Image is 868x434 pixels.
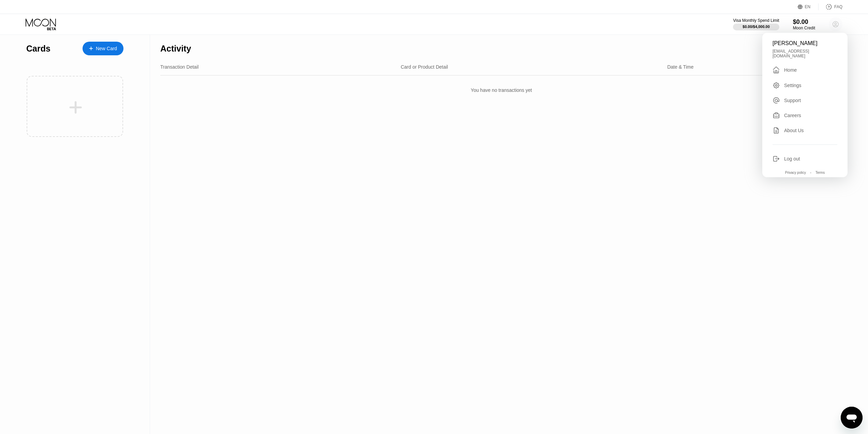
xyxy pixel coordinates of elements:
div: Log out [773,155,837,163]
iframe: Button to launch messaging window [841,407,863,429]
div: EN [805,4,811,9]
div: Settings [773,82,837,89]
div: Home [784,67,797,73]
div: New Card [96,46,117,52]
div: Support [784,98,801,103]
div: $0.00 / $4,000.00 [742,25,770,29]
div: About Us [773,127,837,134]
div: $0.00 [793,18,815,26]
div: $0.00Moon Credit [793,18,815,30]
div: New Card [83,42,123,55]
div: Cards [26,44,50,54]
div: Transaction Detail [160,64,198,70]
div: You have no transactions yet [160,81,842,100]
div: Privacy policy [785,171,806,174]
div: Visa Monthly Spend Limit [733,18,779,23]
div: Visa Monthly Spend Limit$0.00/$4,000.00 [733,18,779,30]
div: FAQ [834,4,842,9]
div: Card or Product Detail [401,64,448,70]
div: [PERSON_NAME] [773,40,837,46]
div: Terms [815,171,825,174]
div: Careers [784,113,801,118]
div: Careers [773,112,837,119]
div:  [773,66,780,74]
div: Moon Credit [793,26,815,30]
div: [EMAIL_ADDRESS][DOMAIN_NAME] [773,49,837,58]
div: Activity [160,44,191,54]
div: Date & Time [667,64,693,70]
div: Support [773,97,837,104]
div: Log out [784,156,800,162]
div: FAQ [819,3,842,10]
div: Settings [784,83,801,88]
div: EN [798,3,819,10]
div: About Us [784,128,804,133]
div: Home [773,66,837,74]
